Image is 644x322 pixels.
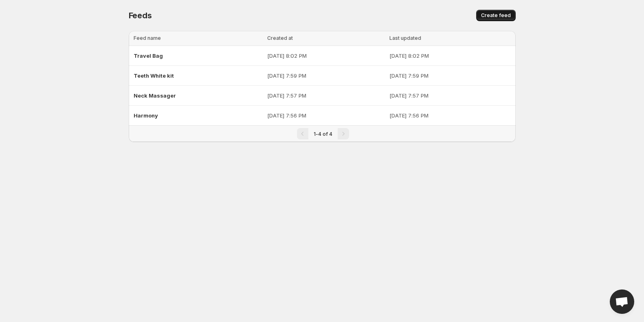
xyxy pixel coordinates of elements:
a: Open chat [610,289,634,314]
span: Created at [267,35,293,41]
span: Last updated [389,35,421,41]
span: Harmony [134,112,158,119]
p: [DATE] 7:56 PM [389,111,511,120]
span: 1-4 of 4 [314,131,332,137]
span: Create feed [481,12,511,19]
p: [DATE] 8:02 PM [389,52,511,60]
nav: Pagination [129,125,516,142]
p: [DATE] 7:59 PM [389,72,511,80]
span: Feeds [129,11,152,20]
p: [DATE] 7:57 PM [267,91,384,100]
span: Teeth White kit [134,72,174,79]
p: [DATE] 8:02 PM [267,52,384,60]
p: [DATE] 7:57 PM [389,91,511,100]
p: [DATE] 7:56 PM [267,111,384,120]
p: [DATE] 7:59 PM [267,72,384,80]
span: Travel Bag [134,52,163,59]
button: Create feed [476,10,516,21]
span: Feed name [134,35,161,41]
span: Neck Massager [134,92,176,99]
